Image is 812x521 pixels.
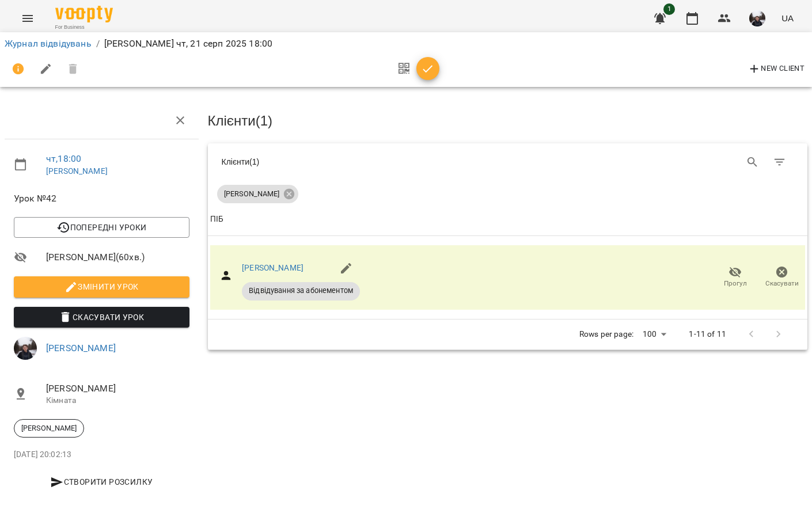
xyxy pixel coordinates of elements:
a: [PERSON_NAME] [46,343,116,353]
nav: breadcrumb [5,37,807,51]
div: ПІБ [210,212,223,226]
li: / [96,37,100,51]
div: 100 [638,326,670,343]
img: 5c2b86df81253c814599fda39af295cd.jpg [14,337,37,360]
button: UA [777,7,798,29]
span: For Business [55,24,113,31]
div: [PERSON_NAME] [217,185,298,203]
div: [PERSON_NAME] [14,419,84,438]
span: [PERSON_NAME] [14,423,84,433]
div: Клієнти ( 1 ) [222,156,499,168]
button: Menu [14,5,41,32]
span: Відвідування за абонементом [242,286,360,296]
span: New Client [748,62,805,76]
a: чт , 18:00 [46,153,81,164]
img: 5c2b86df81253c814599fda39af295cd.jpg [749,10,765,26]
p: Кімната [46,395,189,406]
span: [PERSON_NAME] [46,382,189,395]
div: Sort [210,212,223,226]
button: New Client [745,60,807,78]
span: 1 [663,3,675,15]
span: [PERSON_NAME] [217,189,286,199]
a: Журнал відвідувань [5,38,92,49]
span: UA [781,12,794,24]
span: Створити розсилку [18,475,185,489]
button: Прогул [712,261,758,294]
button: Попередні уроки [14,217,189,238]
span: [PERSON_NAME] ( 60 хв. ) [46,250,189,264]
p: 1-11 of 11 [689,329,726,340]
p: [PERSON_NAME] чт, 21 серп 2025 18:00 [104,37,272,51]
button: Скасувати [758,261,805,294]
span: Прогул [724,279,747,288]
span: Змінити урок [23,280,180,294]
button: Фільтр [766,149,794,176]
img: Voopty Logo [55,6,113,22]
span: Скасувати [765,279,799,288]
h3: Клієнти ( 1 ) [208,113,808,128]
span: ПІБ [210,212,806,226]
button: Створити розсилку [14,471,189,492]
p: [DATE] 20:02:13 [14,449,189,461]
p: Rows per page: [579,329,633,340]
span: Попередні уроки [23,220,180,234]
button: Змінити урок [14,276,189,297]
a: [PERSON_NAME] [242,263,303,272]
span: Скасувати Урок [23,310,180,324]
span: Урок №42 [14,192,189,206]
button: Скасувати Урок [14,307,189,328]
div: Table Toolbar [208,143,808,180]
a: [PERSON_NAME] [46,166,108,176]
button: Search [739,149,767,176]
